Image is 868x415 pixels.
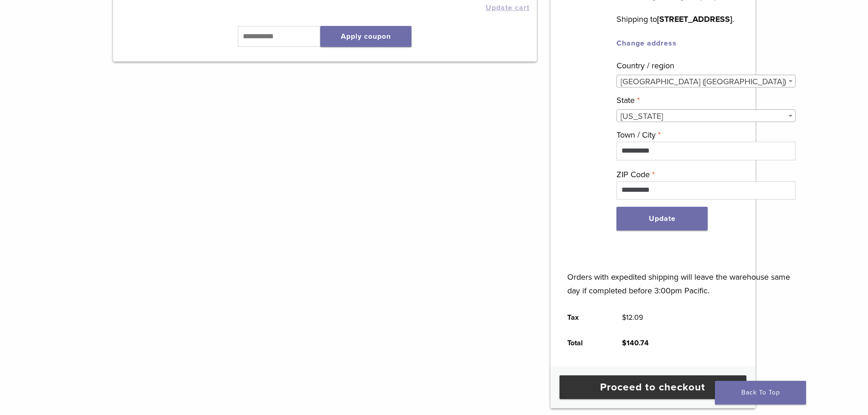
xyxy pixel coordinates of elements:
[320,26,411,47] button: Apply coupon
[622,338,627,348] span: $
[622,338,649,348] bdi: 140.74
[617,75,795,88] span: United States (US)
[616,168,796,181] label: ZIP Code
[657,14,732,24] strong: [STREET_ADDRESS]
[557,330,612,356] th: Total
[616,93,796,107] label: State
[557,305,612,330] th: Tax
[622,313,643,322] bdi: 12.09
[616,207,708,231] button: Update
[616,75,796,87] span: United States (US)
[616,39,677,48] a: Change address
[560,375,746,399] a: Proceed to checkout
[616,59,796,72] label: Country / region
[622,313,626,322] span: $
[616,109,796,122] span: Washington
[616,12,796,26] p: Shipping to .
[616,128,796,142] label: Town / City
[617,110,795,123] span: Washington
[715,381,806,405] a: Back To Top
[486,4,529,11] button: Update cart
[567,256,796,297] p: Orders with expedited shipping will leave the warehouse same day if completed before 3:00pm Pacific.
